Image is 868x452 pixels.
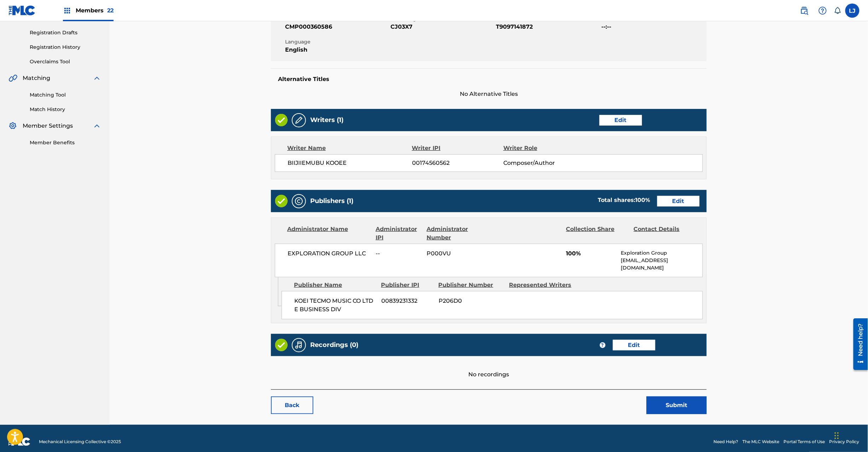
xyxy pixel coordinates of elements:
[848,316,868,373] iframe: Resource Center
[600,115,642,126] a: Edit
[63,6,71,15] img: Top Rightsholders
[275,114,288,126] img: Valid
[714,439,739,445] a: Need Help?
[439,297,504,305] span: P206D0
[271,396,313,414] a: Back
[509,281,575,289] div: Represented Writers
[310,341,358,349] h5: Recordings (0)
[634,225,696,242] div: Contact Details
[503,144,586,152] div: Writer Role
[8,74,17,82] img: Matching
[834,7,841,14] div: Notifications
[598,196,650,204] div: Total shares:
[818,6,827,15] img: help
[829,439,860,445] a: Privacy Policy
[381,297,433,305] span: 00839231332
[23,122,73,130] span: Member Settings
[427,225,489,242] div: Administrator Number
[107,7,114,14] span: 22
[295,197,303,205] img: Publishers
[288,249,371,258] span: EXPLORATION GROUP LLC
[784,439,825,445] a: Portal Terms of Use
[635,197,650,203] span: 100 %
[295,341,303,349] img: Recordings
[287,225,370,242] div: Administrator Name
[613,340,655,350] a: Edit
[294,297,376,314] span: KOEI TECMO MUSIC CO LTD E BUSINESS DIV
[647,396,707,414] button: Submit
[601,23,705,31] span: --:--
[93,122,101,130] img: expand
[390,23,494,31] span: CJ03X7
[287,144,412,152] div: Writer Name
[285,46,389,54] span: English
[833,418,868,452] iframe: Chat Widget
[376,225,421,242] div: Administrator IPI
[503,159,586,167] span: Composer/Author
[566,249,616,258] span: 100%
[310,116,343,124] h5: Writers (1)
[845,4,860,18] div: User Menu
[600,342,606,348] span: ?
[288,159,412,167] span: BIIJIIEMUBU KOOEE
[381,281,433,289] div: Publisher IPI
[8,5,36,16] img: MLC Logo
[23,74,50,82] span: Matching
[275,339,288,351] img: Valid
[30,91,101,99] a: Matching Tool
[39,439,121,445] span: Mechanical Licensing Collective © 2025
[835,425,839,446] div: Drag
[310,197,353,205] h5: Publishers (1)
[8,122,17,130] img: Member Settings
[376,249,422,258] span: --
[278,76,700,83] h5: Alternative Titles
[797,4,811,18] a: Public Search
[294,281,376,289] div: Publisher Name
[412,144,504,152] div: Writer IPI
[412,159,503,167] span: 00174560562
[621,249,702,257] p: Exploration Group
[30,58,101,65] a: Overclaims Tool
[271,356,707,379] div: No recordings
[439,281,504,289] div: Publisher Number
[30,29,101,36] a: Registration Drafts
[30,44,101,51] a: Registration History
[816,4,830,18] div: Help
[800,6,809,15] img: search
[30,106,101,113] a: Match History
[427,249,489,258] span: P000VU
[93,74,101,82] img: expand
[566,225,629,242] div: Collection Share
[621,257,702,272] p: [EMAIL_ADDRESS][DOMAIN_NAME]
[285,38,389,46] span: Language
[285,23,389,31] span: CMP000360586
[657,196,700,207] a: Edit
[295,116,303,124] img: Writers
[275,195,288,207] img: Valid
[271,90,707,98] span: No Alternative Titles
[76,6,114,15] span: Members
[743,439,780,445] a: The MLC Website
[30,139,101,146] a: Member Benefits
[496,23,600,31] span: T9097141872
